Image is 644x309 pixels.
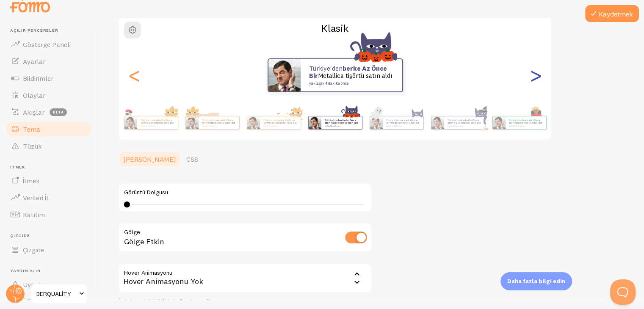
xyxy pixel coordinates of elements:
[309,64,387,80] font: berke az önce bir
[325,119,356,124] font: berke az önce bir
[309,64,343,72] font: Türkiye'den
[308,116,321,129] img: Fomo
[23,246,44,254] font: Çizgide
[318,72,392,80] font: Metallica tişörtü satın aldı
[529,61,543,89] font: >
[5,87,92,104] a: Olaylar
[5,189,92,206] a: Verileri İt
[390,121,419,124] font: Metallica tişörtü satın aldı
[448,119,461,122] font: Türkiye'den
[263,125,279,127] font: yaklaşık 4 dakika önce
[5,138,92,154] a: Tüzük
[124,237,164,246] font: Gölge Etkin
[23,177,40,185] font: İtmek
[36,290,71,298] font: BERQUALİTY
[23,280,47,289] font: Uyarılar
[268,59,301,91] img: Fomo
[10,164,25,170] font: İtmek
[10,28,58,33] font: Açılır pencereler
[23,125,40,133] font: Tema
[507,278,565,284] font: Daha fazla bilgi edin
[5,53,92,70] a: Ayarlar
[141,125,156,127] font: yaklaşık 4 dakika önce
[492,116,505,129] img: Fomo
[124,116,137,129] img: Fomo
[10,233,30,238] font: Çizgide
[118,151,181,168] a: [PERSON_NAME]
[5,206,92,223] a: Katılım
[263,119,295,124] font: berke az önce bir
[23,210,45,219] font: Katılım
[610,279,636,305] iframe: Help Scout Beacon - Açık
[23,108,44,116] font: Akışlar
[267,121,296,124] font: Metallica tişörtü satın aldı
[123,276,203,286] font: Hover Animasyonu Yok
[448,119,479,124] font: berke az önce bir
[370,116,382,129] img: Fomo
[127,61,141,89] font: <
[509,119,540,124] font: berke az önce bir
[531,45,541,106] div: Sonraki slayt
[23,142,42,150] font: Tüzük
[509,125,525,127] font: yaklaşık 4 dakika önce
[5,36,92,53] a: Gösterge Paneli
[431,116,444,129] img: Fomo
[123,155,176,163] font: [PERSON_NAME]
[509,119,522,122] font: Türkiye'den
[141,119,154,122] font: Türkiye'den
[5,104,92,121] a: Akışlar beta
[599,10,633,18] font: Kaydetmek
[325,119,338,122] font: Türkiye'den
[53,110,64,114] font: beta
[185,116,198,129] img: Fomo
[5,172,92,189] a: İtmek
[205,121,235,124] font: Metallica tişörtü satın aldı
[186,155,198,163] font: CSS
[10,268,41,273] font: Yardım Alın
[5,276,92,293] a: Uyarılar
[309,81,348,86] font: yaklaşık 4 dakika önce
[202,119,216,122] font: Türkiye'den
[30,284,88,304] a: BERQUALİTY
[202,125,218,127] font: yaklaşık 4 dakika önce
[325,125,340,127] font: yaklaşık 4 dakika önce
[263,119,277,122] font: Türkiye'den
[448,125,463,127] font: yaklaşık 4 dakika önce
[23,91,45,99] font: Olaylar
[202,119,233,124] font: berke az önce bir
[328,121,358,124] font: Metallica tişörtü satın aldı
[124,188,168,196] font: Görüntü Dolgusu
[5,241,92,258] a: Çizgide
[451,121,481,124] font: Metallica tişörtü satın aldı
[144,121,174,124] font: Metallica tişörtü satın aldı
[181,151,203,168] a: CSS
[129,45,139,106] div: Önceki slayt
[386,119,417,124] font: berke az önce bir
[386,125,402,127] font: yaklaşık 4 dakika önce
[5,121,92,138] a: Tema
[386,119,400,122] font: Türkiye'den
[141,119,172,124] font: berke az önce bir
[5,70,92,87] a: Bildirimler
[23,74,53,83] font: Bildirimler
[512,121,542,124] font: Metallica tişörtü satın aldı
[23,193,49,202] font: Verileri İt
[23,57,45,66] font: Ayarlar
[247,116,260,129] img: Fomo
[321,22,348,34] font: Klasik
[500,272,572,290] div: Daha fazla bilgi edin
[118,298,213,305] font: Önizleme için bildirimin üzerine gelin
[23,40,71,49] font: Gösterge Paneli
